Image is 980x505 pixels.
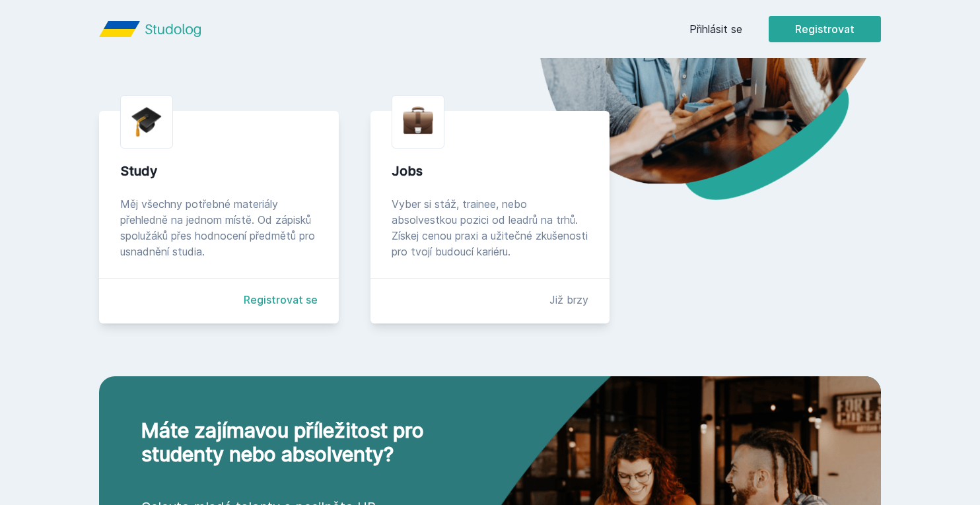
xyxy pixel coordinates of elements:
img: graduation-cap.png [131,106,162,137]
h2: Máte zajímavou příležitost pro studenty nebo absolventy? [141,419,437,466]
a: Přihlásit se [689,21,742,37]
a: Registrovat se [244,292,318,308]
div: Study [120,162,318,180]
div: Měj všechny potřebné materiály přehledně na jednom místě. Od zápisků spolužáků přes hodnocení pře... [120,196,318,259]
div: Již brzy [549,292,588,308]
button: Registrovat [769,16,881,42]
img: briefcase.png [403,104,433,137]
div: Vyber si stáž, trainee, nebo absolvestkou pozici od leadrů na trhů. Získej cenou praxi a užitečné... [392,196,589,259]
div: Jobs [392,162,589,180]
